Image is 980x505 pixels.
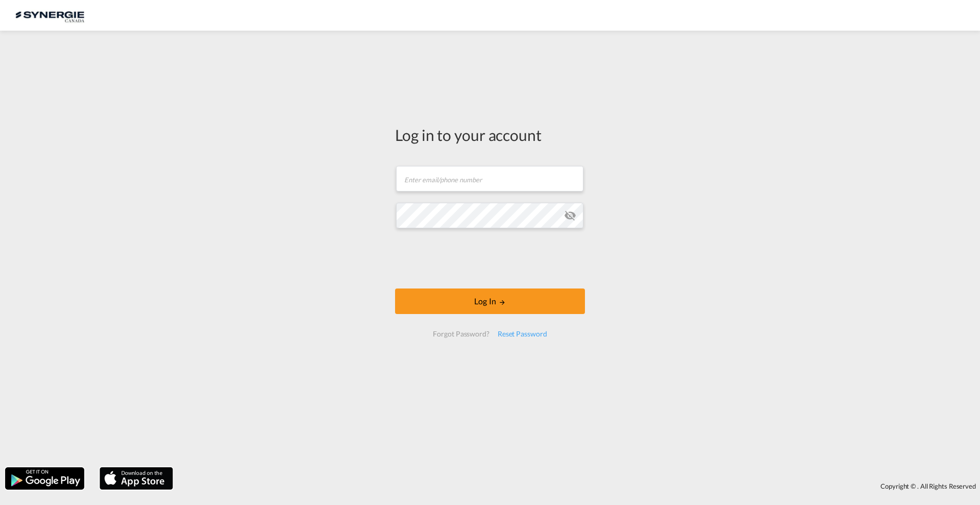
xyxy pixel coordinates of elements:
[429,325,493,343] div: Forgot Password?
[395,124,585,146] div: Log in to your account
[99,466,174,491] img: apple.png
[412,238,568,278] iframe: reCAPTCHA
[4,466,85,491] img: google.png
[395,288,585,314] button: LOGIN
[15,4,84,27] img: 1f56c880d42311ef80fc7dca854c8e59.png
[564,209,576,222] md-icon: icon-eye-off
[396,166,583,191] input: Enter email/phone number
[178,477,980,495] div: Copyright © . All Rights Reserved
[494,325,551,343] div: Reset Password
